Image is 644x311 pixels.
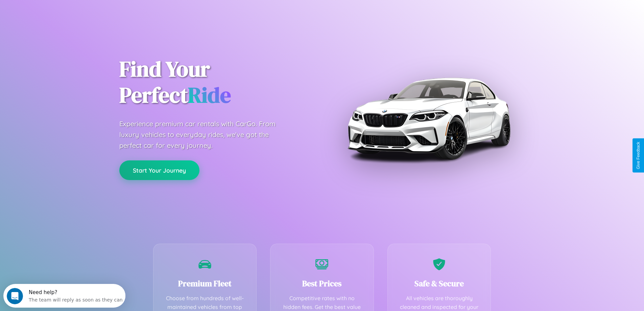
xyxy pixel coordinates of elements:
div: The team will reply as soon as they can [25,11,119,18]
div: Give Feedback [636,142,641,169]
iframe: Intercom live chat [7,288,23,304]
h3: Safe & Secure [398,278,481,289]
h3: Best Prices [281,278,363,289]
h3: Premium Fleet [164,278,246,289]
p: Experience premium car rentals with CarGo. From luxury vehicles to everyday rides, we've got the ... [119,118,288,151]
span: Ride [188,80,231,110]
img: Premium BMW car rental vehicle [344,34,513,203]
h1: Find Your Perfect [119,56,312,108]
iframe: Intercom live chat discovery launcher [3,284,125,308]
div: Need help? [25,6,119,11]
div: Open Intercom Messenger [3,3,126,21]
button: Start Your Journey [119,160,199,180]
